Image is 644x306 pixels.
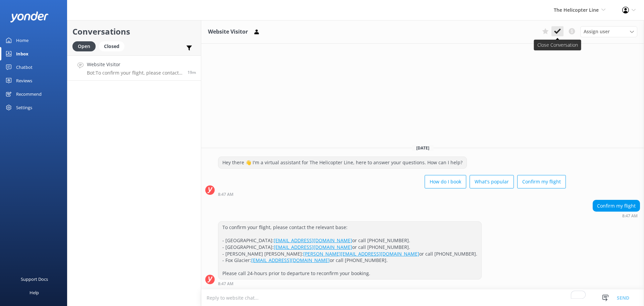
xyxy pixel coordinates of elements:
[218,192,566,196] div: Oct 07 2025 08:47am (UTC +13:00) Pacific/Auckland
[16,87,42,101] div: Recommend
[218,192,233,196] strong: 8:47 AM
[30,286,39,299] div: Help
[593,200,640,212] div: Confirm my flight
[622,214,638,218] strong: 8:47 AM
[16,60,33,74] div: Chatbot
[99,42,128,50] a: Closed
[470,175,514,188] button: What's popular
[67,55,201,81] a: Website VisitorBot:To confirm your flight, please contact the relevant base: - [GEOGRAPHIC_DATA]:...
[187,70,196,75] span: Oct 07 2025 08:47am (UTC +13:00) Pacific/Auckland
[16,34,29,47] div: Home
[87,70,182,76] p: Bot: To confirm your flight, please contact the relevant base: - [GEOGRAPHIC_DATA]: [EMAIL_ADDRES...
[87,61,182,68] h4: Website Visitor
[517,175,566,188] button: Confirm my flight
[218,222,481,279] div: To confirm your flight, please contact the relevant base: - [GEOGRAPHIC_DATA]: or call [PHONE_NUM...
[412,145,433,151] span: [DATE]
[99,41,124,51] div: Closed
[218,281,482,286] div: Oct 07 2025 08:47am (UTC +13:00) Pacific/Auckland
[274,244,352,250] a: [EMAIL_ADDRESS][DOMAIN_NAME]
[201,290,644,306] textarea: To enrich screen reader interactions, please activate Accessibility in Grammarly extension settings
[251,257,330,263] a: [EMAIL_ADDRESS][DOMAIN_NAME]
[554,7,599,13] span: The Helicopter Line
[72,25,196,38] h2: Conversations
[16,101,32,114] div: Settings
[593,213,640,218] div: Oct 07 2025 08:47am (UTC +13:00) Pacific/Auckland
[21,272,48,286] div: Support Docs
[584,28,610,35] span: Assign user
[218,282,233,286] strong: 8:47 AM
[274,237,352,244] a: [EMAIL_ADDRESS][DOMAIN_NAME]
[72,42,99,50] a: Open
[208,28,248,36] h3: Website Visitor
[10,11,49,23] img: yonder-white-logo.png
[218,157,467,168] div: Hey there 👋 I'm a virtual assistant for The Helicopter Line, here to answer your questions. How c...
[16,47,29,60] div: Inbox
[16,74,32,87] div: Reviews
[72,41,96,51] div: Open
[303,251,419,257] a: [PERSON_NAME][EMAIL_ADDRESS][DOMAIN_NAME]
[580,26,637,37] div: Assign User
[425,175,466,188] button: How do I book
